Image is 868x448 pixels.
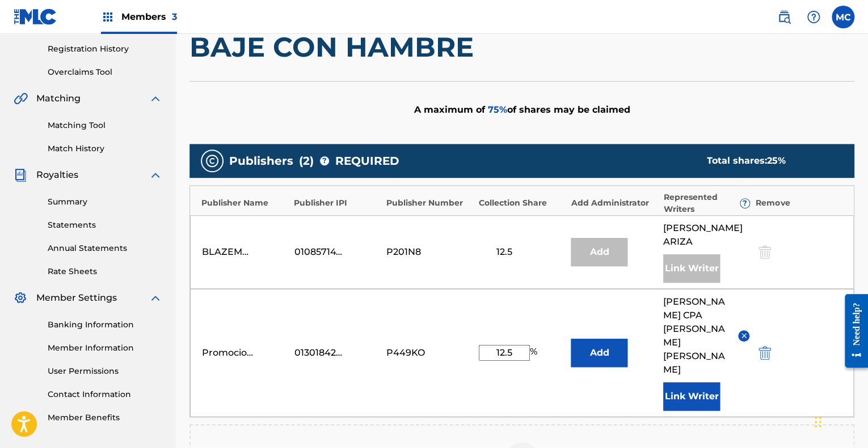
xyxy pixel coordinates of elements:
span: Member Settings [36,291,117,305]
img: Member Settings [14,291,27,305]
a: Member Benefits [48,412,162,424]
span: 25 % [767,155,786,166]
div: Publisher IPI [294,197,381,209]
a: Member Information [48,342,162,354]
button: Add [571,339,627,367]
div: Collection Share [479,197,566,209]
div: A maximum of of shares may be claimed [189,81,854,138]
div: Drag [815,405,821,439]
img: help [807,10,820,24]
img: publishers [205,154,219,168]
button: Link Writer [663,382,720,411]
img: expand [149,291,162,305]
img: remove-from-list-button [740,331,748,340]
a: Contact Information [48,389,162,400]
a: User Permissions [48,365,162,377]
span: ( 2 ) [299,152,314,169]
a: Rate Sheets [48,266,162,278]
img: Royalties [14,168,27,182]
div: Publisher Number [386,197,473,209]
iframe: Resource Center [836,285,868,376]
a: Overclaims Tool [48,66,162,78]
span: Royalties [36,168,78,182]
a: Annual Statements [48,242,162,254]
img: MLC Logo [14,8,57,25]
div: Publisher Name [201,197,288,209]
img: search [777,10,791,24]
span: % [530,345,540,361]
img: expand [149,92,162,105]
div: User Menu [832,6,854,28]
h1: BAJE CON HAMBRE [189,30,854,64]
div: Add Administrator [571,197,658,209]
span: 75 % [488,104,507,115]
img: Matching [14,92,28,105]
span: Matching [36,92,81,105]
span: [PERSON_NAME] CPA [PERSON_NAME] [PERSON_NAME] [663,295,730,377]
span: Publishers [229,152,293,169]
iframe: Chat Widget [811,394,868,448]
div: Help [802,6,825,28]
a: Match History [48,143,162,155]
a: Matching Tool [48,120,162,131]
img: expand [149,168,162,182]
div: Remove [756,197,842,209]
img: 12a2ab48e56ec057fbd8.svg [759,346,771,360]
a: Summary [48,196,162,208]
span: ? [740,199,749,208]
span: 3 [172,11,177,22]
div: Total shares: [707,154,832,168]
a: Public Search [773,6,795,28]
div: Represented Writers [663,191,750,215]
a: Banking Information [48,319,162,331]
span: REQUIRED [335,152,399,169]
a: Statements [48,219,162,231]
a: Registration History [48,43,162,55]
span: ? [320,156,329,165]
img: Top Rightsholders [101,10,115,24]
span: Members [121,10,177,23]
span: [PERSON_NAME] ARIZA [663,221,750,249]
